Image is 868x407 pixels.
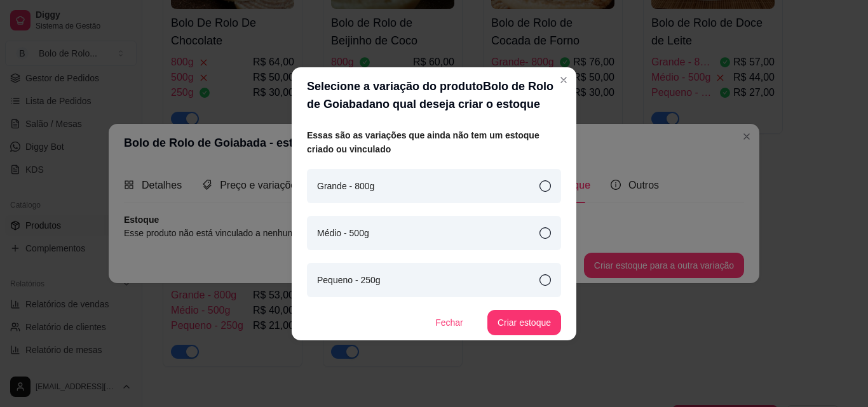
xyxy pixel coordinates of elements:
[317,226,369,240] article: Médio - 500g
[487,310,561,335] button: Criar estoque
[307,128,561,156] article: Essas são as variações que ainda não tem um estoque criado ou vinculado
[424,310,475,335] button: Fechar
[317,179,374,193] article: Grande - 800g
[317,273,381,287] article: Pequeno - 250g
[292,67,576,123] header: Selecione a variação do produto Bolo de Rolo de Goiabada no qual deseja criar o estoque
[553,70,574,90] button: Close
